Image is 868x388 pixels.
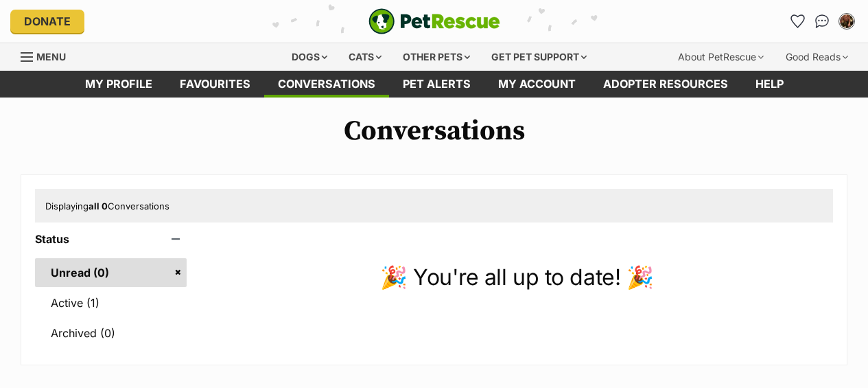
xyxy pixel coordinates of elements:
[776,43,858,71] div: Good Reads
[482,43,596,71] div: Get pet support
[393,43,480,71] div: Other pets
[786,10,808,32] a: Favourites
[35,233,187,245] header: Status
[389,71,484,98] a: Pet alerts
[200,261,833,294] p: 🎉 You're all up to date! 🎉
[589,71,742,98] a: Adopter resources
[811,10,833,32] a: Conversations
[368,8,500,34] a: PetRescue
[89,201,108,212] strong: all 0
[484,71,589,98] a: My account
[836,10,858,32] button: My account
[71,71,166,98] a: My profile
[166,71,264,98] a: Favourites
[368,8,500,34] img: logo-e224e6f780fb5917bec1dbf3a21bbac754714ae5b6737aabdf751b685950b380.svg
[35,319,187,347] a: Archived (0)
[35,288,187,317] a: Active (1)
[264,71,389,98] a: conversations
[10,10,84,33] a: Donate
[339,43,391,71] div: Cats
[21,43,75,68] a: Menu
[282,43,337,71] div: Dogs
[668,43,773,71] div: About PetRescue
[742,71,797,98] a: Help
[35,258,187,287] a: Unread (0)
[815,14,830,28] img: chat-41dd97257d64d25036548639549fe6c8038ab92f7586957e7f3b1b290dea8141.svg
[786,10,858,32] ul: Account quick links
[840,14,854,28] img: Jacquelyn Cullen profile pic
[45,201,169,212] span: Displaying Conversations
[36,51,66,62] span: Menu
